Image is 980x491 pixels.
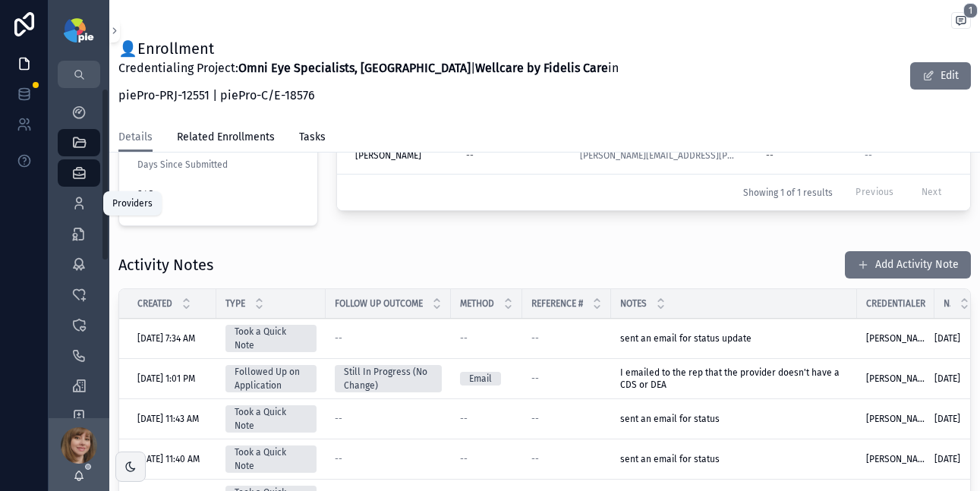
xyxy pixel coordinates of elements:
a: sent an email for status update [620,332,848,345]
strong: Omni Eye Specialists, [GEOGRAPHIC_DATA] [238,61,471,75]
span: Showing 1 of 1 results [743,187,833,199]
span: -- [335,332,342,345]
a: [PERSON_NAME] [866,453,925,465]
div: scrollable content [49,88,109,418]
button: Edit [910,62,971,90]
a: -- [335,332,442,345]
span: Type [225,297,245,310]
div: Took a Quick Note [235,445,307,473]
div: Followed Up on Application [235,365,307,392]
span: Days Since Submitted [137,159,228,170]
strong: Wellcare by Fidelis Care [475,61,608,75]
a: Took a Quick Note [225,405,317,433]
a: [PERSON_NAME][EMAIL_ADDRESS][PERSON_NAME][DOMAIN_NAME] [574,143,742,168]
a: [DATE] 1:01 PM [137,373,207,385]
a: -- [531,413,602,425]
div: Email [469,372,492,386]
a: -- [460,413,513,425]
span: [PERSON_NAME] [355,150,421,162]
a: [PERSON_NAME] [866,373,925,385]
a: -- [335,453,442,465]
h1: Activity Notes [118,254,213,275]
span: Notes [620,297,647,310]
span: Reference # [531,297,583,310]
a: -- [531,332,602,345]
a: sent an email for status [620,413,848,425]
span: -- [335,453,342,465]
img: App logo [64,18,93,42]
a: -- [865,150,974,162]
span: I emailed to the rep that the provider doesn't have a CDS or DEA [620,367,842,390]
a: [PERSON_NAME] [866,332,925,345]
a: [DATE] [934,332,960,345]
button: Add Activity Note [845,251,971,279]
p: Credentialing Project: | in [118,59,619,77]
span: Follow Up Outcome [335,297,423,310]
a: Details [118,124,153,153]
a: Took a Quick Note [225,325,317,352]
button: 1 [951,12,971,32]
a: [PERSON_NAME] [355,150,442,162]
a: -- [460,332,513,345]
span: 248 [137,187,299,203]
span: [PERSON_NAME] [866,413,925,425]
span: -- [531,373,539,385]
span: -- [335,413,342,425]
a: [DATE] 11:40 AM [137,453,207,465]
a: Followed Up on Application [225,365,317,392]
a: [DATE] [934,413,960,425]
a: [DATE] [934,453,960,465]
a: Took a Quick Note [225,445,317,473]
a: -- [460,453,513,465]
a: [DATE] [934,373,960,385]
a: [DATE] 11:43 AM [137,413,207,425]
span: sent an email for status [620,414,720,424]
span: -- [531,413,539,425]
a: [DATE] 7:34 AM [137,332,207,345]
span: [DATE] 11:43 AM [137,413,199,425]
span: -- [460,413,468,425]
a: -- [335,413,442,425]
span: -- [460,332,468,345]
span: Tasks [299,130,326,145]
span: Next Action Date [944,297,950,310]
span: sent an email for status [620,454,720,464]
span: [DATE] 1:01 PM [137,373,195,385]
span: Created [137,297,172,310]
a: Email [460,372,513,386]
div: Took a Quick Note [235,325,307,352]
span: -- [460,453,468,465]
div: Providers [112,197,153,209]
a: [PERSON_NAME][EMAIL_ADDRESS][PERSON_NAME][DOMAIN_NAME] [580,150,736,162]
span: Related Enrollments [177,130,275,145]
a: -- [460,143,556,168]
p: piePro-PRJ-12551 | piePro-C/E-18576 [118,87,619,105]
span: [DATE] 7:34 AM [137,332,195,345]
a: -- [531,373,602,385]
div: -- [466,150,474,162]
span: 1 [963,3,978,18]
a: Related Enrollments [177,124,275,154]
span: -- [865,150,872,162]
a: Still In Progress (No Change) [335,365,442,392]
a: Tasks [299,124,326,154]
a: -- [760,143,856,168]
h1: 👤Enrollment [118,38,619,59]
span: [DATE] 11:40 AM [137,453,200,465]
span: Credentialer [866,297,925,310]
span: Details [118,130,153,145]
div: -- [766,150,774,162]
span: sent an email for status update [620,333,752,344]
div: Took a Quick Note [235,405,307,433]
a: I emailed to the rep that the provider doesn't have a CDS or DEA [620,367,848,391]
span: Method [460,297,494,310]
a: sent an email for status [620,453,848,465]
